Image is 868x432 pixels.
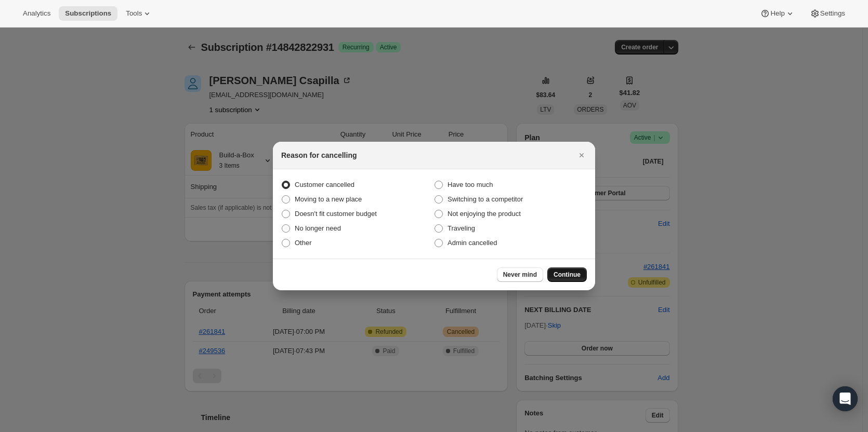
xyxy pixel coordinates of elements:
[448,195,523,203] span: Switching to a competitor
[448,181,493,188] span: Have too much
[295,239,312,247] span: Other
[497,267,543,282] button: Never mind
[120,6,159,21] button: Tools
[17,6,57,21] button: Analytics
[295,210,377,218] span: Doesn't fit customer budget
[820,9,845,18] span: Settings
[281,150,357,160] h2: Reason for cancelling
[554,271,581,279] span: Continue
[23,9,50,18] span: Analytics
[547,267,587,282] button: Continue
[448,224,475,232] span: Traveling
[574,148,589,163] button: Close
[503,271,537,279] span: Never mind
[295,181,354,188] span: Customer cancelled
[295,195,362,203] span: Moving to a new place
[754,6,801,21] button: Help
[59,6,117,21] button: Subscriptions
[126,9,142,18] span: Tools
[448,239,497,247] span: Admin cancelled
[65,9,111,18] span: Subscriptions
[804,6,851,21] button: Settings
[295,224,341,232] span: No longer need
[770,9,784,18] span: Help
[448,210,521,218] span: Not enjoying the product
[833,386,858,411] div: Open Intercom Messenger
